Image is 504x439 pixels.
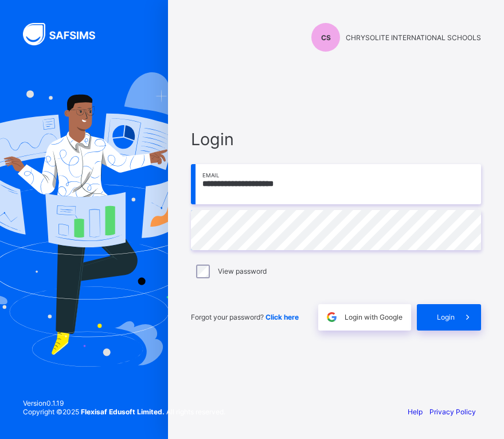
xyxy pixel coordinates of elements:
img: SAFSIMS Logo [23,23,109,45]
span: Forgot your password? [191,313,299,321]
span: Login with Google [345,313,403,321]
span: CS [321,33,331,42]
img: google.396cfc9801f0270233282035f929180a.svg [325,310,338,324]
span: Login [437,313,455,321]
span: Login [191,129,481,149]
strong: Flexisaf Edusoft Limited. [81,407,165,416]
span: CHRYSOLITE INTERNATIONAL SCHOOLS [346,33,481,42]
a: Privacy Policy [429,407,476,416]
label: View password [218,267,267,275]
a: Click here [265,313,299,321]
span: Version 0.1.19 [23,399,225,407]
span: Copyright © 2025 All rights reserved. [23,407,225,416]
a: Help [408,407,423,416]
